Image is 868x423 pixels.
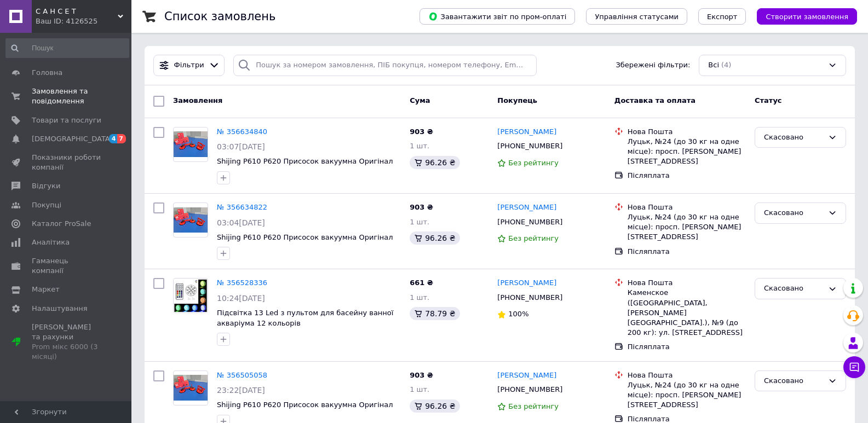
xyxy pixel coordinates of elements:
[32,181,60,191] span: Відгуки
[173,96,222,105] span: Замовлення
[32,342,101,362] div: Prom мікс 6000 (3 місяці)
[721,61,731,69] span: (4)
[32,68,62,78] span: Головна
[410,231,459,245] div: 96.26 ₴
[495,215,565,229] div: [PHONE_NUMBER]
[217,294,265,303] span: 10:24[DATE]
[174,60,204,71] span: Фільтри
[616,60,690,71] span: Збережені фільтри:
[217,371,267,379] a: № 356505058
[497,127,556,137] a: [PERSON_NAME]
[698,8,746,25] button: Експорт
[32,304,88,314] span: Налаштування
[217,386,265,395] span: 23:22[DATE]
[707,13,738,21] span: Експорт
[508,159,559,167] span: Без рейтингу
[764,375,824,387] div: Скасовано
[109,134,118,143] span: 4
[410,142,429,150] span: 1 шт.
[746,12,857,20] a: Створити замовлення
[217,401,393,409] a: Shijing P610 P620 Присосок вакуумна Оригінал
[233,55,536,76] input: Пошук за номером замовлення, ПІБ покупця, номером телефону, Email, номером накладної
[497,202,556,213] a: [PERSON_NAME]
[764,207,824,219] div: Скасовано
[410,371,433,379] span: 903 ₴
[757,8,857,25] button: Створити замовлення
[164,10,275,23] h1: Список замовлень
[410,203,433,211] span: 903 ₴
[508,402,559,410] span: Без рейтингу
[32,322,101,362] span: [PERSON_NAME] та рахунки
[32,153,101,172] span: Показники роботи компанії
[217,157,393,165] a: Shijing P610 P620 Присосок вакуумна Оригінал
[217,203,267,211] a: № 356634822
[32,256,101,276] span: Гаманець компанії
[495,139,565,153] div: [PHONE_NUMBER]
[173,278,208,313] a: Фото товару
[174,279,208,312] img: Фото товару
[628,288,746,338] div: Каменское ([GEOGRAPHIC_DATA], [PERSON_NAME][GEOGRAPHIC_DATA].), №9 (до 200 кг): ул. [STREET_ADDRESS]
[217,279,267,287] a: № 356528336
[497,96,537,105] span: Покупець
[843,356,865,378] button: Чат з покупцем
[410,385,429,393] span: 1 шт.
[586,8,687,25] button: Управління статусами
[419,8,575,25] button: Завантажити звіт по пром-оплаті
[628,380,746,410] div: Луцьк, №24 (до 30 кг на одне місце): просп. [PERSON_NAME][STREET_ADDRESS]
[628,247,746,257] div: Післяплата
[36,7,118,16] span: С А Н С Е Т
[173,370,208,405] a: Фото товару
[217,218,265,227] span: 03:04[DATE]
[628,370,746,380] div: Нова Пошта
[117,134,126,143] span: 7
[410,218,429,226] span: 1 шт.
[410,96,430,105] span: Cума
[628,137,746,167] div: Луцьк, №24 (до 30 кг на одне місце): просп. [PERSON_NAME][STREET_ADDRESS]
[410,307,459,320] div: 78.79 ₴
[174,131,208,157] img: Фото товару
[32,237,70,247] span: Аналітика
[217,309,393,327] a: Підсвітка 13 Led з пультом для басейну ванної акваріума 12 кольорів
[217,142,265,151] span: 03:07[DATE]
[36,16,131,26] div: Ваш ID: 4126525
[766,13,848,21] span: Створити замовлення
[32,219,91,229] span: Каталог ProSale
[628,171,746,181] div: Післяплата
[32,86,101,106] span: Замовлення та повідомлення
[495,291,565,305] div: [PHONE_NUMBER]
[764,283,824,294] div: Скасовано
[428,11,566,21] span: Завантажити звіт по пром-оплаті
[5,38,129,58] input: Пошук
[595,13,679,21] span: Управління статусами
[217,233,393,241] a: Shijing P610 P620 Присосок вакуумна Оригінал
[410,279,433,287] span: 661 ₴
[508,310,528,318] span: 100%
[755,96,782,105] span: Статус
[174,207,208,233] img: Фото товару
[764,132,824,143] div: Скасовано
[614,96,695,105] span: Доставка та оплата
[410,156,459,169] div: 96.26 ₴
[410,293,429,302] span: 1 шт.
[495,383,565,397] div: [PHONE_NUMBER]
[32,285,60,294] span: Маркет
[410,399,459,413] div: 96.26 ₴
[174,375,208,401] img: Фото товару
[32,115,101,125] span: Товари та послуги
[410,128,433,136] span: 903 ₴
[173,127,208,162] a: Фото товару
[497,370,556,381] a: [PERSON_NAME]
[628,202,746,212] div: Нова Пошта
[217,128,267,136] a: № 356634840
[508,234,559,242] span: Без рейтингу
[628,127,746,137] div: Нова Пошта
[497,278,556,288] a: [PERSON_NAME]
[708,60,719,71] span: Всі
[173,202,208,237] a: Фото товару
[628,212,746,242] div: Луцьк, №24 (до 30 кг на одне місце): просп. [PERSON_NAME][STREET_ADDRESS]
[628,278,746,288] div: Нова Пошта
